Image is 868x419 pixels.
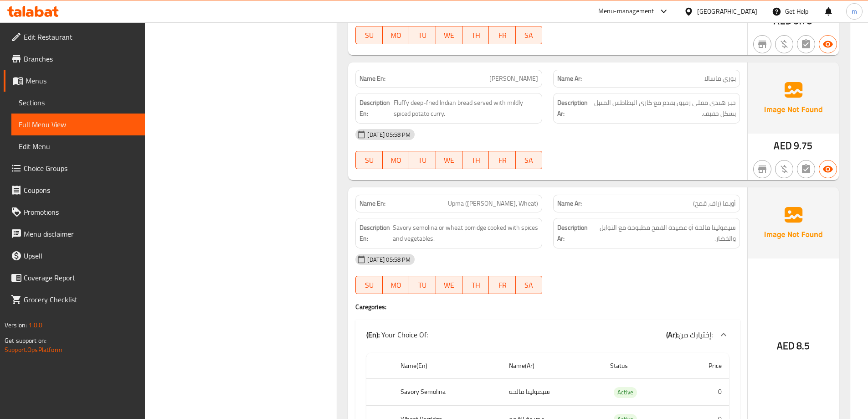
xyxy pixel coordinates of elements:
span: TU [413,154,432,167]
span: MO [386,29,406,42]
span: Full Menu View [19,119,138,130]
button: Purchased item [775,35,793,53]
th: Price [678,353,729,379]
p: Your Choice Of: [366,329,428,340]
span: SA [519,29,539,42]
a: Full Menu View [11,114,145,135]
span: SU [360,29,379,42]
a: Support.OpsPlatform [5,344,62,356]
span: MO [386,154,406,167]
span: Fluffy deep-fried Indian bread served with mildly spiced potato curry. [394,97,538,119]
button: MO [383,26,409,44]
a: Coupons [4,179,145,201]
img: Ae5nvW7+0k+MAAAAAElFTkSuQmCC [748,187,839,259]
strong: Name Ar: [557,74,582,83]
th: Name(En) [393,353,502,379]
span: 1.0.0 [28,319,42,331]
span: سيمولينا مالحة أو عصيدة القمح مطبوخة مع التوابل والخضار. [594,222,736,244]
span: 9.75 [794,137,813,155]
a: Branches [4,48,145,70]
span: Upsell [24,250,138,261]
span: TH [466,279,485,292]
span: Version: [5,319,27,331]
a: Edit Restaurant [4,26,145,48]
th: Status [603,353,678,379]
strong: Description Ar: [557,97,589,119]
span: AED [774,137,791,155]
span: [PERSON_NAME] [489,74,538,83]
a: Coverage Report [4,267,145,289]
span: WE [440,154,459,167]
button: SU [355,26,382,44]
span: Upma ([PERSON_NAME], Wheat) [448,199,538,208]
button: WE [436,276,462,294]
span: Edit Menu [19,141,138,152]
span: Active [614,387,637,398]
span: SU [360,154,379,167]
span: إختيارك من: [678,328,713,341]
th: Savory Semolina [393,379,502,406]
div: [GEOGRAPHIC_DATA] [697,6,757,16]
span: Savory semolina or wheat porridge cooked with spices and vegetables. [393,222,538,244]
span: بوري ماسالا [704,74,736,83]
button: WE [436,151,462,169]
td: 0 [678,379,729,406]
strong: Description En: [360,222,391,244]
td: سيمولينا مالحة [502,379,603,406]
button: TU [409,151,436,169]
span: FR [493,279,512,292]
span: m [852,6,857,16]
span: FR [493,29,512,42]
span: Grocery Checklist [24,294,138,305]
button: Available [819,160,837,178]
button: SU [355,276,382,294]
span: TU [413,29,432,42]
button: FR [489,276,515,294]
span: Branches [24,53,138,64]
button: TH [462,276,489,294]
strong: Name En: [360,199,385,208]
a: Grocery Checklist [4,289,145,310]
button: Available [819,35,837,53]
span: خبز هندي مقلي رقيق يقدم مع كاري البطاطس المتبل بشكل خفيف. [591,97,736,119]
span: WE [440,29,459,42]
strong: Description Ar: [557,222,592,244]
button: TH [462,26,489,44]
span: SA [519,154,539,167]
h4: Caregories: [355,302,740,311]
span: WE [440,279,459,292]
th: Name(Ar) [502,353,603,379]
span: Edit Restaurant [24,31,138,42]
span: Menus [26,75,138,86]
a: Promotions [4,201,145,223]
button: FR [489,26,515,44]
span: MO [386,279,406,292]
div: Menu-management [598,6,654,17]
span: TH [466,29,485,42]
button: Not has choices [797,160,815,178]
b: (En): [366,328,380,341]
span: Coupons [24,185,138,196]
a: Menus [4,70,145,92]
span: [DATE] 05:58 PM [364,255,414,264]
button: SA [516,26,542,44]
strong: Name Ar: [557,199,582,208]
button: SA [516,151,542,169]
span: SU [360,279,379,292]
span: Sections [19,97,138,108]
button: Not branch specific item [753,160,771,178]
a: Sections [11,92,145,114]
span: 8.5 [796,337,810,355]
a: Upsell [4,245,145,267]
span: أوبما (راف، قمح) [693,199,736,208]
button: SA [516,276,542,294]
button: TU [409,276,436,294]
span: SA [519,279,539,292]
span: FR [493,154,512,167]
strong: Description En: [360,97,392,119]
span: Choice Groups [24,163,138,174]
button: TU [409,26,436,44]
button: MO [383,276,409,294]
span: TU [413,279,432,292]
